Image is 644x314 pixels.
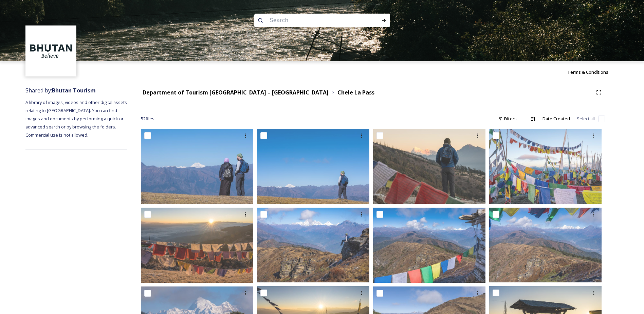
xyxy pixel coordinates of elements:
img: Marcus Westberg Chelela Pass 2023_3.jpg [489,129,602,204]
input: Search [266,13,360,28]
strong: Chele La Pass [337,89,374,96]
img: Marcus Westberg Chelela Pass 2023_43.jpg [373,208,485,283]
img: Marcus Westberg Chelela Pass 2023_28.jpg [141,129,253,204]
strong: Department of Tourism [GEOGRAPHIC_DATA] – [GEOGRAPHIC_DATA] [143,89,329,96]
img: Marcus Westberg Chelela Pass 2023_42.jpg [489,208,602,283]
img: BT_Logo_BB_Lockup_CMYK_High%2520Res.jpg [26,27,76,76]
div: Date Created [539,112,573,125]
img: Marcus Westberg Chelela Pass 2023_41.jpg [257,208,369,283]
a: Terms & Conditions [567,68,619,76]
div: Filters [495,112,520,125]
img: Marcus Westberg Chelela Pass 2023_30.jpg [141,208,253,283]
img: Marcus Westberg Chelela Pass 2023_22.jpg [373,129,485,204]
span: Terms & Conditions [567,69,608,75]
strong: Bhutan Tourism [52,87,96,94]
span: Select all [577,116,595,122]
span: 52 file s [141,116,154,122]
span: A library of images, videos and other digital assets relating to [GEOGRAPHIC_DATA]. You can find ... [25,99,128,138]
img: Marcus Westberg Chelela Pass 2023_26.jpg [257,129,369,204]
span: Shared by: [25,87,96,94]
